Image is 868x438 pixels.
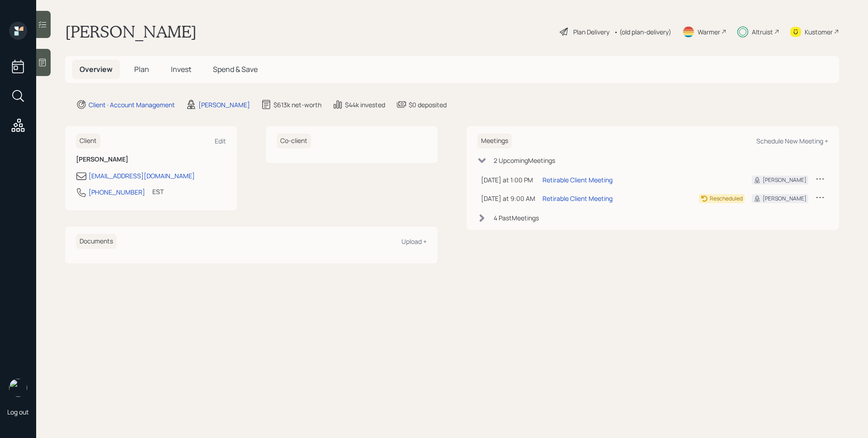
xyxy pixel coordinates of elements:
h6: [PERSON_NAME] [76,156,226,163]
div: Kustomer [805,27,833,37]
div: Rescheduled [710,195,743,203]
div: Altruist [752,27,773,37]
div: Warmer [698,27,720,37]
div: Retirable Client Meeting [542,194,613,203]
span: Plan [134,64,149,74]
h6: Meetings [477,133,512,148]
h1: [PERSON_NAME] [65,22,197,42]
div: $0 deposited [409,100,447,109]
div: Schedule New Meeting + [756,137,828,145]
div: Client · Account Management [89,100,175,109]
div: 2 Upcoming Meeting s [494,156,555,165]
div: [PERSON_NAME] [198,100,250,109]
div: 4 Past Meeting s [494,213,539,223]
span: Spend & Save [213,64,258,74]
div: [DATE] at 9:00 AM [481,194,535,203]
div: [DATE] at 1:00 PM [481,175,535,185]
div: • (old plan-delivery) [614,27,671,37]
div: EST [152,187,164,196]
div: [PERSON_NAME] [763,176,807,184]
h6: Client [76,133,100,148]
div: Edit [215,137,226,145]
img: james-distasi-headshot.png [9,379,27,397]
div: [PERSON_NAME] [763,195,807,203]
h6: Co-client [277,133,311,148]
div: Plan Delivery [573,27,609,37]
span: Invest [171,64,191,74]
div: Retirable Client Meeting [542,175,613,185]
div: $44k invested [345,100,385,109]
h6: Documents [76,234,117,249]
div: $613k net-worth [274,100,321,109]
div: [EMAIL_ADDRESS][DOMAIN_NAME] [89,171,195,181]
span: Overview [80,64,113,74]
div: [PHONE_NUMBER] [89,187,145,197]
div: Log out [7,408,29,416]
div: Upload + [401,237,427,246]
